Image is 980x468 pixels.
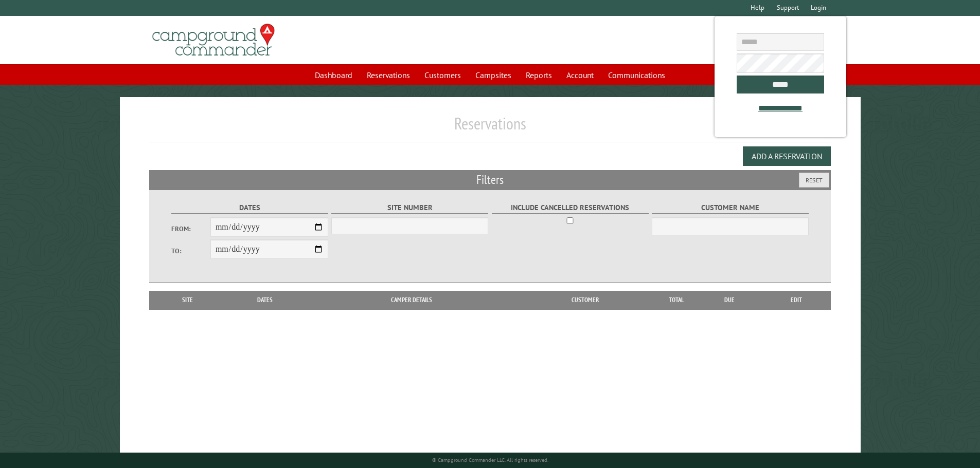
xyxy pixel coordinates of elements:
[361,65,416,85] a: Reservations
[149,114,831,142] h1: Reservations
[652,202,809,214] label: Customer Name
[171,202,328,214] label: Dates
[309,65,359,85] a: Dashboard
[520,65,558,85] a: Reports
[560,65,600,85] a: Account
[331,202,488,214] label: Site Number
[149,170,831,190] h2: Filters
[418,65,467,85] a: Customers
[171,246,210,256] label: To:
[149,20,278,60] img: Campground Commander
[309,291,514,309] th: Camper Details
[697,291,762,309] th: Due
[799,173,829,188] button: Reset
[656,291,697,309] th: Total
[171,224,210,234] label: From:
[492,202,649,214] label: Include Cancelled Reservations
[762,291,831,309] th: Edit
[432,457,548,463] small: © Campground Commander LLC. All rights reserved.
[602,65,671,85] a: Communications
[743,146,831,166] button: Add a Reservation
[514,291,656,309] th: Customer
[154,291,221,309] th: Site
[221,291,309,309] th: Dates
[469,65,518,85] a: Campsites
